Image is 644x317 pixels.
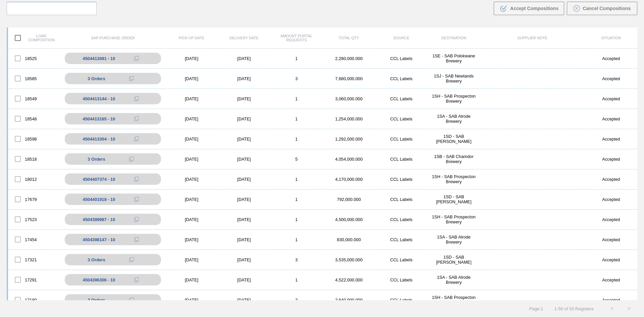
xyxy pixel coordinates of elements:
div: Supplier Note [480,36,585,40]
div: 1,292,000.000 [323,137,375,142]
div: Situation [585,36,637,40]
div: Copy [125,155,138,163]
div: Copy [130,235,143,244]
div: Load composition [8,31,60,45]
div: 1 [270,197,323,202]
div: [DATE] [218,298,270,303]
div: 830,000.000 [323,237,375,242]
div: [DATE] [218,217,270,222]
span: 3 Orders [88,257,105,262]
div: [DATE] [218,56,270,61]
div: 1 [270,137,323,142]
span: Page : 1 [529,306,543,311]
div: 3,060,000.000 [323,96,375,101]
div: [DATE] [218,197,270,202]
div: Copy [130,54,143,62]
div: 17291 [8,273,60,287]
div: Copy [130,276,143,284]
div: [DATE] [218,237,270,242]
div: [DATE] [165,177,218,182]
div: 3,535,000.000 [323,257,375,262]
div: 17679 [8,192,60,206]
span: 3 Orders [88,76,105,81]
div: 1SH - SAB Prospecton Brewery [428,94,480,104]
div: Amount Portal Requests [270,34,323,42]
div: CCL Labels [375,116,427,121]
div: 1SB - SAB Chamdor Brewery [428,154,480,164]
div: 1SA - SAB Alrode Brewery [428,114,480,124]
div: 792,000.000 [323,197,375,202]
div: 4,522,000.000 [323,277,375,282]
div: Copy [130,195,143,203]
div: 1SE - SAB Polokwane Brewery [428,53,480,63]
div: CCL Labels [375,177,427,182]
div: Copy [130,135,143,143]
div: Accepted [585,197,637,202]
div: SAP Purchase Order [60,36,165,40]
div: [DATE] [218,277,270,282]
div: 1 [270,56,323,61]
div: CCL Labels [375,137,427,142]
div: 2 [270,298,323,303]
button: > [621,300,637,317]
div: 4504413165 - 10 [83,116,115,121]
div: 18525 [8,51,60,65]
div: 1 [270,96,323,101]
div: 4504396306 - 10 [83,277,115,282]
div: CCL Labels [375,277,427,282]
div: [DATE] [218,157,270,162]
div: CCL Labels [375,217,427,222]
div: [DATE] [165,137,218,142]
div: 3 [270,76,323,81]
div: CCL Labels [375,257,427,262]
div: 1SH - SAB Prospecton Brewery [428,174,480,184]
div: 4504398147 - 10 [83,237,115,242]
div: 1SH - SAB Prospecton Brewery [428,214,480,224]
div: 1,254,000.000 [323,116,375,121]
div: [DATE] [218,96,270,101]
div: Copy [125,296,138,304]
div: 17180 [8,293,60,307]
div: 17454 [8,232,60,247]
span: Accept Compositions [510,6,558,11]
div: [DATE] [165,56,218,61]
div: 1SA - SAB Alrode Brewery [428,234,480,245]
div: CCL Labels [375,157,427,162]
div: CCL Labels [375,56,427,61]
button: Accept Compositions [494,2,564,15]
div: 1SD - SAB Rosslyn Brewery [428,194,480,204]
div: CCL Labels [375,237,427,242]
div: [DATE] [165,116,218,121]
div: 7,680,000.000 [323,76,375,81]
div: Accepted [585,96,637,101]
button: < [604,300,621,317]
div: [DATE] [165,298,218,303]
div: [DATE] [165,277,218,282]
button: Cancel Compositions [567,2,637,15]
div: [DATE] [218,116,270,121]
div: [DATE] [165,96,218,101]
div: 3 [270,257,323,262]
div: CCL Labels [375,298,427,303]
div: 1 [270,237,323,242]
div: CCL Labels [375,197,427,202]
div: Destination [428,36,480,40]
div: 18598 [8,132,60,146]
div: 1SD - SAB Rosslyn Brewery [428,134,480,144]
div: 5 [270,157,323,162]
div: Delivery Date [218,36,270,40]
div: Accepted [585,137,637,142]
div: 4504407374 - 10 [83,177,115,182]
div: Accepted [585,217,637,222]
div: [DATE] [165,237,218,242]
div: Copy [130,115,143,123]
div: Pick up Date [165,36,218,40]
div: [DATE] [218,177,270,182]
div: 4504399987 - 10 [83,217,115,222]
div: Accepted [585,237,637,242]
div: 18012 [8,172,60,186]
div: 1SH - SAB Prospecton Brewery [428,295,480,305]
div: [DATE] [165,217,218,222]
div: 17321 [8,253,60,267]
div: 1 [270,277,323,282]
